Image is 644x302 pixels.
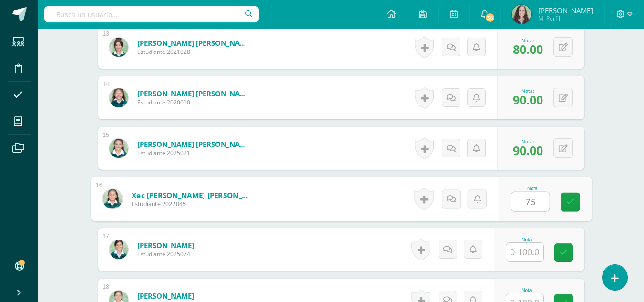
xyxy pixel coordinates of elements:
[137,38,252,48] a: [PERSON_NAME] [PERSON_NAME]
[137,139,252,149] a: [PERSON_NAME] [PERSON_NAME]
[513,138,543,145] div: Nota:
[137,98,252,106] span: Estudiante 2020010
[109,240,128,259] img: 4abb55d84f626d4a764206434f907b47.png
[538,14,593,22] span: Mi Perfil
[511,192,549,211] input: 0-100.0
[137,250,194,258] span: Estudiante 2025074
[137,240,194,250] a: [PERSON_NAME]
[506,237,548,242] div: Nota
[506,288,548,293] div: Nota
[513,41,543,57] span: 80.00
[131,200,249,208] span: Estudiante 2022045
[102,189,122,208] img: 13d5bf964d380d321fd4c0bafdce2428.png
[513,37,543,43] div: Nota:
[44,6,259,22] input: Busca un usuario...
[513,142,543,158] span: 90.00
[137,149,252,157] span: Estudiante 2025021
[506,243,543,261] input: 0-100.0
[109,38,128,57] img: 35809fa2a3391d3aafae8dcaaf6f8155.png
[131,190,249,200] a: Xec [PERSON_NAME] [PERSON_NAME]
[109,88,128,107] img: e1db48cb56e1c9dbf2e1404191a6b35e.png
[538,6,593,15] span: [PERSON_NAME]
[485,12,495,23] span: 36
[109,139,128,158] img: 5775c931155b96469117bf666050c3b6.png
[512,5,531,24] img: 3752133d52f33eb8572d150d85f25ab5.png
[513,87,543,94] div: Nota:
[137,291,194,301] a: [PERSON_NAME]
[137,89,252,98] a: [PERSON_NAME] [PERSON_NAME]
[513,92,543,108] span: 90.00
[137,48,252,56] span: Estudiante 2021028
[511,186,554,191] div: Nota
